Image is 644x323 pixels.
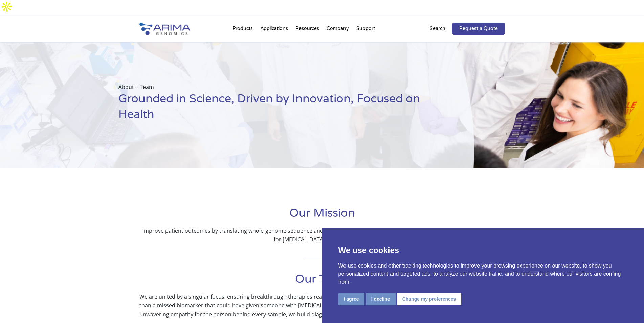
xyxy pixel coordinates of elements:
[139,292,505,319] p: We are united by a singular focus: ensuring breakthrough therapies reach the patients they were c...
[366,293,396,305] button: I decline
[397,293,462,305] button: Change my preferences
[338,244,628,256] p: We use cookies
[430,24,445,33] p: Search
[118,83,440,91] p: About + Team
[139,23,190,35] img: Arima-Genomics-logo
[452,23,505,35] a: Request a Quote
[139,226,505,244] p: Improve patient outcomes by translating whole-genome sequence and structure information into the ...
[139,272,505,292] h1: Our Team
[118,91,440,128] h1: Grounded in Science, Driven by Innovation, Focused on Health
[338,293,364,305] button: I agree
[338,262,628,286] p: We use cookies and other tracking technologies to improve your browsing experience on our website...
[139,206,505,226] h1: Our Mission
